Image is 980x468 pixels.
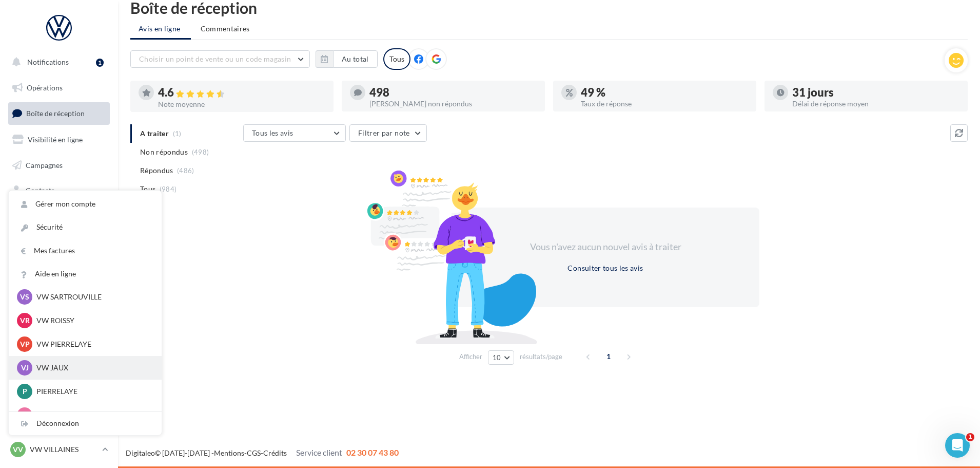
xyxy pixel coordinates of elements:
span: Répondus [140,165,173,176]
div: 49 % [581,87,748,98]
div: Délai de réponse moyen [792,100,959,107]
button: Tous les avis [243,124,346,142]
span: Afficher [459,352,482,362]
div: Note moyenne [158,101,325,108]
span: Notifications [27,58,69,66]
span: Campagnes [26,160,63,169]
span: P [23,386,27,397]
a: Aide en ligne [9,263,162,286]
a: Campagnes DataOnDemand [6,291,112,321]
span: 1 [966,433,974,441]
div: Taux de réponse [581,100,748,107]
iframe: Intercom live chat [945,433,970,458]
span: VJ [21,363,29,373]
a: Campagnes [6,155,112,176]
span: VP [20,339,30,349]
button: Au total [316,50,378,68]
span: (984) [160,185,177,193]
span: (486) [177,166,194,175]
p: JAUX [36,410,149,420]
button: 10 [488,350,514,365]
a: Médiathèque [6,205,112,227]
p: VW VILLAINES [30,444,98,455]
div: Tous [383,48,410,70]
span: Contacts [26,186,54,195]
span: J [23,410,26,420]
span: (498) [192,148,209,156]
span: Tous les avis [252,128,293,137]
p: PIERRELAYE [36,386,149,397]
a: Mentions [214,448,244,457]
a: Mes factures [9,239,162,263]
div: Vous n'avez aucun nouvel avis à traiter [517,240,694,254]
span: Non répondus [140,147,188,157]
span: Choisir un point de vente ou un code magasin [139,54,291,63]
a: Digitaleo [126,448,155,457]
a: PLV et print personnalisable [6,256,112,287]
p: VW SARTROUVILLE [36,292,149,302]
button: Consulter tous les avis [563,262,647,274]
span: 02 30 07 43 80 [346,447,399,457]
span: Tous [140,184,155,194]
button: Filtrer par note [349,124,427,142]
span: © [DATE]-[DATE] - - - [126,448,399,457]
a: VV VW VILLAINES [8,440,110,459]
button: Au total [333,50,378,68]
a: Visibilité en ligne [6,129,112,151]
span: Opérations [27,83,63,92]
a: Calendrier [6,231,112,253]
div: 498 [369,87,537,98]
p: VW PIERRELAYE [36,339,149,349]
div: 1 [96,59,104,67]
span: Boîte de réception [26,109,85,118]
a: Crédits [263,448,287,457]
a: Boîte de réception [6,102,112,124]
div: [PERSON_NAME] non répondus [369,100,537,107]
span: VS [20,292,29,302]
span: Visibilité en ligne [28,135,83,144]
p: VW JAUX [36,363,149,373]
span: VR [20,315,30,326]
span: 10 [493,353,501,362]
span: Service client [296,447,342,457]
a: Gérer mon compte [9,193,162,216]
span: résultats/page [520,352,562,362]
button: Notifications 1 [6,51,108,73]
div: 31 jours [792,87,959,98]
a: Contacts [6,180,112,201]
span: Commentaires [201,24,250,34]
span: VV [13,444,23,455]
p: VW ROISSY [36,315,149,326]
a: Opérations [6,77,112,99]
a: CGS [247,448,261,457]
span: 1 [600,348,617,365]
div: Déconnexion [9,412,162,435]
button: Choisir un point de vente ou un code magasin [130,50,310,68]
div: 4.6 [158,87,325,99]
a: Sécurité [9,216,162,239]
